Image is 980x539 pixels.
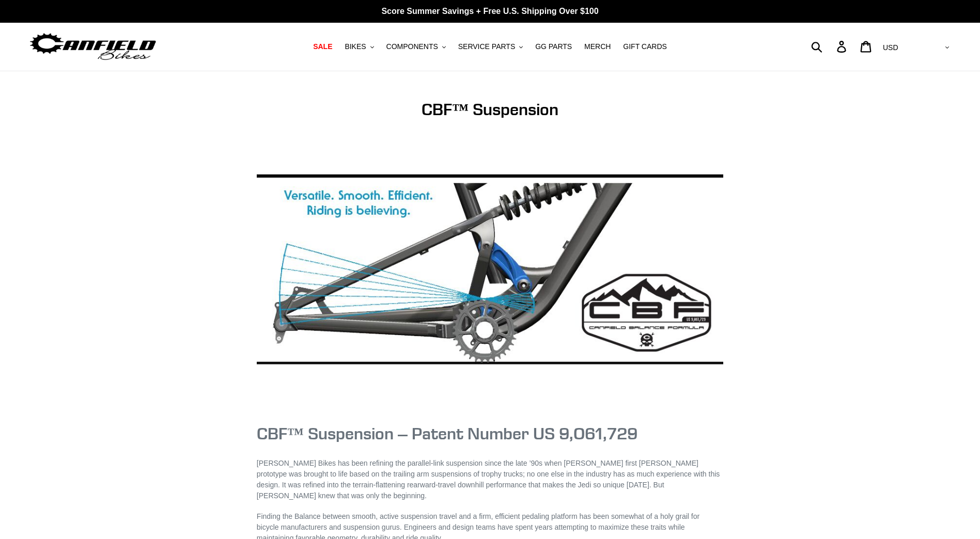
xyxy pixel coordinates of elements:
button: BIKES [339,40,379,54]
span: MERCH [584,42,611,51]
input: Search [817,35,843,58]
a: GIFT CARDS [618,40,672,54]
span: COMPONENTS [386,42,438,51]
span: GG PARTS [535,42,572,51]
span: BIKES [345,42,366,51]
span: SERVICE PARTS [458,42,515,51]
h1: CBF™ Suspension [257,100,723,119]
a: SALE [308,40,337,54]
img: Canfield Bikes [28,30,158,63]
a: MERCH [579,40,616,54]
span: SALE [313,42,332,51]
span: GIFT CARDS [623,42,667,51]
h1: CBF™ Suspension – Patent Number US 9,O61,729 [257,424,723,443]
button: COMPONENTS [381,40,451,54]
a: GG PARTS [530,40,577,54]
p: [PERSON_NAME] Bikes has been refining the parallel-link suspension since the late ’90s when [PERS... [257,458,723,501]
button: SERVICE PARTS [453,40,528,54]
